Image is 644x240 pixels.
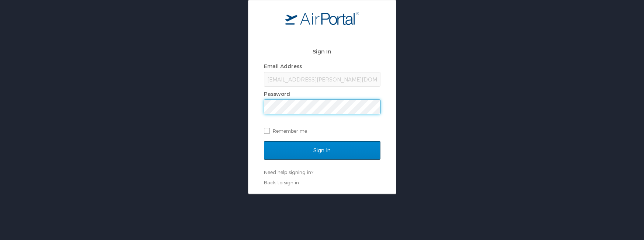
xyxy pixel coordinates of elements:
[264,47,380,56] h2: Sign In
[264,180,299,185] a: Back to sign in
[264,63,302,69] label: Email Address
[264,125,380,136] label: Remember me
[264,169,313,175] a: Need help signing in?
[264,91,290,97] label: Password
[285,11,359,25] img: logo
[264,141,380,160] input: Sign In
